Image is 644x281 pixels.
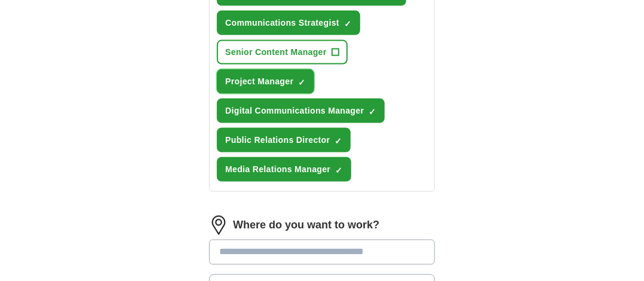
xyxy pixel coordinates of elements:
button: Media Relations Manager✓ [217,157,351,182]
button: Project Manager✓ [217,69,314,94]
button: Public Relations Director✓ [217,128,351,152]
span: ✓ [344,19,351,29]
span: ✓ [369,107,376,117]
span: Media Relations Manager [225,163,330,176]
span: ✓ [335,136,342,146]
label: Where do you want to work? [233,218,379,234]
button: Digital Communications Manager✓ [217,99,385,123]
span: ✓ [298,78,305,87]
span: Communications Strategist [225,17,339,29]
span: ✓ [335,166,342,175]
span: Senior Content Manager [225,46,327,59]
span: Project Manager [225,75,293,88]
span: Digital Communications Manager [225,105,364,117]
button: Communications Strategist✓ [217,11,360,35]
button: Senior Content Manager [217,40,348,65]
span: Public Relations Director [225,134,330,146]
img: location.png [209,216,228,235]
